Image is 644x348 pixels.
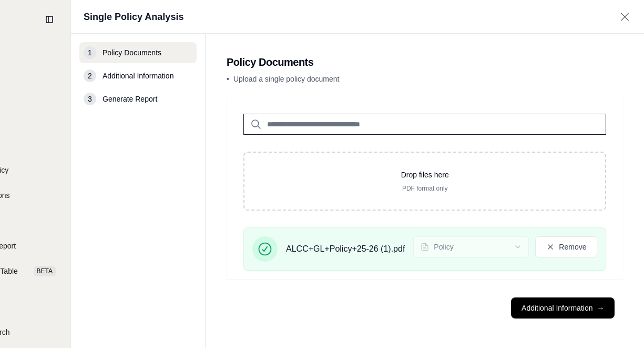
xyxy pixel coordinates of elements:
[535,236,597,257] button: Remove
[103,71,173,81] span: Additional Information
[84,69,96,82] div: 2
[103,94,157,104] span: Generate Report
[227,75,229,83] span: •
[84,93,96,105] div: 3
[261,170,588,180] p: Drop files here
[103,47,161,58] span: Policy Documents
[41,11,58,28] button: Collapse sidebar
[286,243,405,255] span: ALCC+GL+Policy+25-26 (1).pdf
[34,266,56,276] span: BETA
[597,303,604,313] span: →
[233,75,340,83] span: Upload a single policy document
[84,46,96,59] div: 1
[261,184,588,193] p: PDF format only
[511,297,615,319] button: Additional Information→
[227,55,623,69] h2: Policy Documents
[84,9,183,24] h1: Single Policy Analysis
